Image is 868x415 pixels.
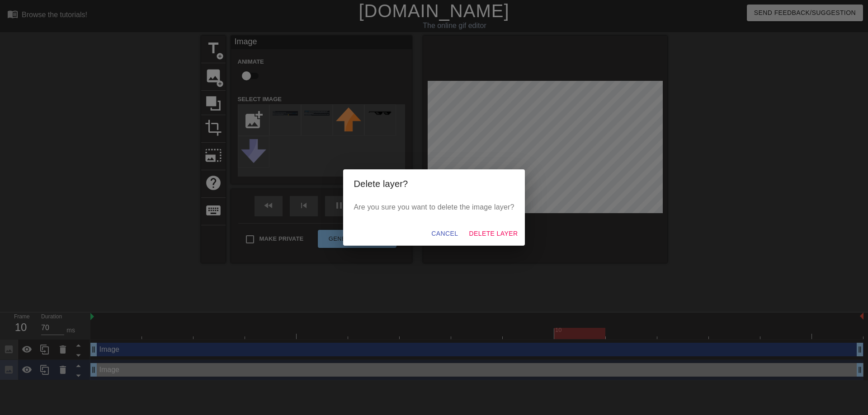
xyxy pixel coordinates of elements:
button: Delete Layer [465,225,521,242]
h2: Delete layer? [354,177,514,191]
span: Delete Layer [469,228,518,239]
button: Cancel [428,225,462,242]
span: Cancel [431,228,458,239]
p: Are you sure you want to delete the image layer? [354,202,514,213]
